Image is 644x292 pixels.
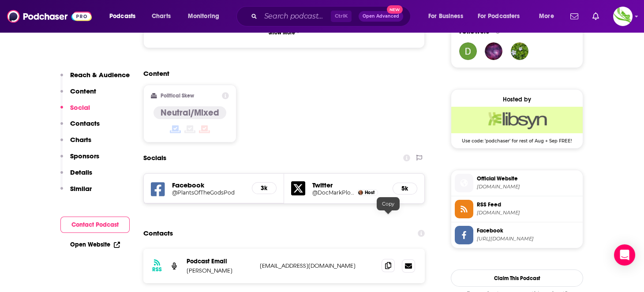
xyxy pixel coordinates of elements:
button: Reach & Audience [60,71,130,87]
span: Ctrl K [331,11,352,22]
span: Official Website [477,175,579,183]
span: https://www.facebook.com/PlantsOfTheGodsPod [477,236,579,242]
h3: RSS [152,266,162,273]
span: For Podcasters [478,10,520,22]
a: Open Website [70,241,120,248]
p: Podcast Email [187,258,253,265]
h5: Facebook [172,181,245,189]
a: Charts [146,9,176,23]
button: Content [60,87,96,103]
span: More [539,10,554,22]
a: @PlantsOfTheGodsPod [172,189,245,196]
span: plantsofthegods.libsyn.com [477,210,579,216]
a: RSS Feed[DOMAIN_NAME] [455,200,579,218]
p: [EMAIL_ADDRESS][DOMAIN_NAME] [260,262,374,270]
a: Show notifications dropdown [567,9,582,24]
span: Logged in as KDrewCGP [613,7,633,26]
span: For Business [428,10,463,22]
h5: 3k [259,184,269,192]
a: Facebook[URL][DOMAIN_NAME] [455,226,579,244]
span: Monitoring [188,10,219,22]
button: open menu [533,9,565,23]
button: Claim This Podcast [451,270,583,287]
h2: Content [143,69,418,78]
img: Libsyn Deal: Use code: 'podchaser' for rest of Aug + Sep FREE! [451,107,583,133]
button: Similar [60,184,92,201]
div: Search podcasts, credits, & more... [245,6,419,26]
span: New [387,5,403,14]
span: Use code: 'podchaser' for rest of Aug + Sep FREE! [451,133,583,144]
img: weirdconstellation [485,42,502,60]
p: Social [70,103,90,112]
span: facebook.com [477,183,579,190]
button: open menu [103,9,147,23]
button: Charts [60,135,91,152]
button: Show profile menu [613,7,633,26]
h2: Political Skew [161,93,194,99]
div: Open Intercom Messenger [614,244,635,266]
button: Details [60,168,92,184]
h2: Socials [143,150,166,166]
p: Charts [70,135,91,144]
h2: Contacts [143,225,173,242]
h5: Twitter [312,181,386,189]
img: Dr. Mark Plotkin [358,190,363,195]
span: Host [365,190,374,195]
span: RSS Feed [477,201,579,209]
h4: Neutral/Mixed [161,107,219,118]
a: Libsyn Deal: Use code: 'podchaser' for rest of Aug + Sep FREE! [451,107,583,143]
a: @DocMarkPlotkin [312,189,355,196]
p: Sponsors [70,152,99,160]
p: Content [70,87,96,95]
p: Reach & Audience [70,71,130,79]
p: Similar [70,184,92,193]
h5: 5k [400,185,410,192]
span: Charts [152,10,171,22]
p: [PERSON_NAME] [187,267,253,274]
button: open menu [422,9,474,23]
button: open menu [182,9,231,23]
button: Social [60,103,90,120]
span: Podcasts [109,10,135,22]
button: Contacts [60,119,100,135]
div: Copy [377,197,400,210]
a: Show notifications dropdown [589,9,603,24]
img: Podchaser - Follow, Share and Rate Podcasts [7,8,92,25]
button: Open AdvancedNew [359,11,403,22]
span: Open Advanced [363,14,399,19]
input: Search podcasts, credits, & more... [261,9,331,23]
a: Official Website[DOMAIN_NAME] [455,174,579,192]
div: Hosted by [451,96,583,103]
p: Details [70,168,92,176]
span: Facebook [477,227,579,235]
button: Sponsors [60,152,99,168]
button: open menu [472,9,533,23]
img: tr3ndy [511,42,528,60]
button: Contact Podcast [60,217,130,233]
p: Contacts [70,119,100,127]
img: User Profile [613,7,633,26]
img: daltonscollins [459,42,477,60]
